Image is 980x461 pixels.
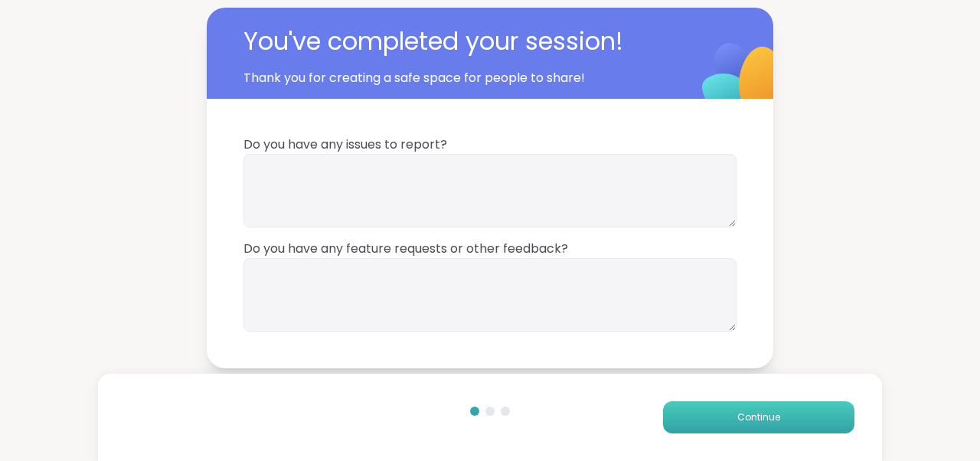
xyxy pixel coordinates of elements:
[243,23,688,60] span: You've completed your session!
[663,401,854,433] button: Continue
[737,410,780,424] span: Continue
[243,136,737,154] span: Do you have any issues to report?
[666,3,818,155] img: ShareWell Logomark
[243,240,737,258] span: Do you have any feature requests or other feedback?
[243,69,665,87] span: Thank you for creating a safe space for people to share!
